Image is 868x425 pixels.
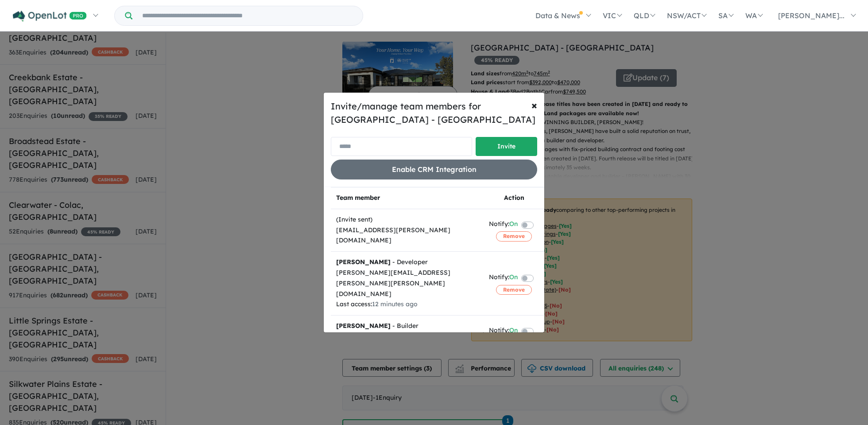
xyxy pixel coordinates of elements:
span: 12 minutes ago [372,300,418,308]
div: [EMAIL_ADDRESS][PERSON_NAME][DOMAIN_NAME] [336,225,478,246]
span: On [509,272,518,284]
span: × [531,98,537,112]
img: Openlot PRO Logo White [13,11,87,22]
strong: [PERSON_NAME] [336,322,391,330]
div: - Developer [336,257,478,268]
button: Remove [496,285,532,295]
strong: [PERSON_NAME] [336,258,391,266]
span: On [509,325,518,337]
button: Enable CRM Integration [331,160,537,179]
th: Team member [331,187,484,209]
th: Action [484,187,544,209]
div: Notify: [489,219,518,231]
span: [PERSON_NAME]... [778,11,845,20]
div: (Invite sent) [336,214,478,225]
div: [PERSON_NAME][EMAIL_ADDRESS][PERSON_NAME][PERSON_NAME][DOMAIN_NAME] [336,268,478,299]
span: On [509,219,518,231]
div: Notify: [489,272,518,284]
h5: Invite/manage team members for [GEOGRAPHIC_DATA] - [GEOGRAPHIC_DATA] [331,100,537,126]
div: Last access: [336,299,478,310]
div: - Builder [336,321,478,331]
div: [EMAIL_ADDRESS][DOMAIN_NAME] [336,331,478,342]
div: Notify: [489,325,518,337]
input: Try estate name, suburb, builder or developer [134,6,361,25]
button: Remove [496,231,532,241]
button: Invite [476,137,537,156]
